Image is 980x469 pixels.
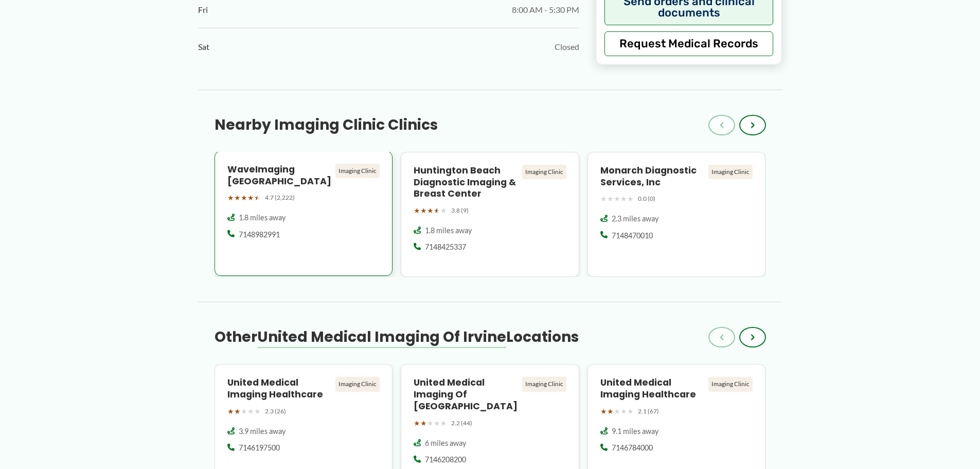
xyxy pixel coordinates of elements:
[612,443,653,453] span: 7146784000
[414,204,420,217] span: ★
[234,191,241,204] span: ★
[247,405,254,418] span: ★
[620,405,627,418] span: ★
[708,115,735,135] button: ‹
[708,165,753,179] div: Imaging Clinic
[720,331,724,343] span: ‹
[215,328,579,346] h3: Other Locations
[215,116,438,134] h3: Nearby Imaging Clinic Clinics
[604,31,774,56] button: Request Medical Records
[239,213,286,223] span: 1.8 miles away
[254,191,261,204] span: ★
[425,438,466,448] span: 6 miles away
[522,165,566,179] div: Imaging Clinic
[620,192,627,205] span: ★
[241,191,247,204] span: ★
[239,230,280,240] span: 7148982991
[708,327,735,348] button: ‹
[600,377,705,401] h4: United Medical Imaging Healthcare
[227,164,332,187] h4: WaveImaging [GEOGRAPHIC_DATA]
[638,193,655,204] span: 0.0 (0)
[600,405,607,418] span: ★
[751,331,755,343] span: ›
[708,377,753,391] div: Imaging Clinic
[440,204,447,217] span: ★
[612,214,658,224] span: 2.3 miles away
[257,327,506,347] span: United Medical Imaging of Irvine
[434,416,440,430] span: ★
[434,204,440,217] span: ★
[751,119,755,131] span: ›
[198,39,209,55] span: Sat
[739,327,766,348] button: ›
[427,416,434,430] span: ★
[420,416,427,430] span: ★
[614,192,620,205] span: ★
[425,242,466,252] span: 7148425337
[239,426,286,437] span: 3.9 miles away
[414,377,518,412] h4: United Medical Imaging of [GEOGRAPHIC_DATA]
[427,204,434,217] span: ★
[198,2,208,18] span: Fri
[612,426,658,437] span: 9.1 miles away
[239,443,280,453] span: 7146197500
[612,231,653,241] span: 7148470010
[414,416,420,430] span: ★
[335,164,380,178] div: Imaging Clinic
[600,165,705,188] h4: Monarch Diagnostic Services, Inc
[627,192,634,205] span: ★
[739,115,766,135] button: ›
[627,405,634,418] span: ★
[512,2,579,18] span: 8:00 AM - 5:30 PM
[425,455,466,465] span: 7146208200
[440,416,447,430] span: ★
[607,405,614,418] span: ★
[227,191,234,204] span: ★
[638,406,659,417] span: 2.1 (67)
[607,192,614,205] span: ★
[720,119,724,131] span: ‹
[215,152,393,277] a: WaveImaging [GEOGRAPHIC_DATA] Imaging Clinic ★★★★★ 4.7 (2,222) 1.8 miles away 7148982991
[614,405,620,418] span: ★
[451,418,472,429] span: 2.2 (44)
[587,152,766,277] a: Monarch Diagnostic Services, Inc Imaging Clinic ★★★★★ 0.0 (0) 2.3 miles away 7148470010
[265,406,286,417] span: 2.3 (26)
[241,405,247,418] span: ★
[227,377,332,401] h4: United Medical Imaging Healthcare
[335,377,380,391] div: Imaging Clinic
[414,165,518,200] h4: Huntington Beach Diagnostic Imaging & Breast Center
[254,405,261,418] span: ★
[425,225,472,236] span: 1.8 miles away
[401,152,579,277] a: Huntington Beach Diagnostic Imaging & Breast Center Imaging Clinic ★★★★★ 3.8 (9) 1.8 miles away 7...
[234,405,241,418] span: ★
[265,192,295,203] span: 4.7 (2,222)
[451,205,469,216] span: 3.8 (9)
[522,377,566,391] div: Imaging Clinic
[227,405,234,418] span: ★
[600,192,607,205] span: ★
[555,39,579,55] span: Closed
[420,204,427,217] span: ★
[247,191,254,204] span: ★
